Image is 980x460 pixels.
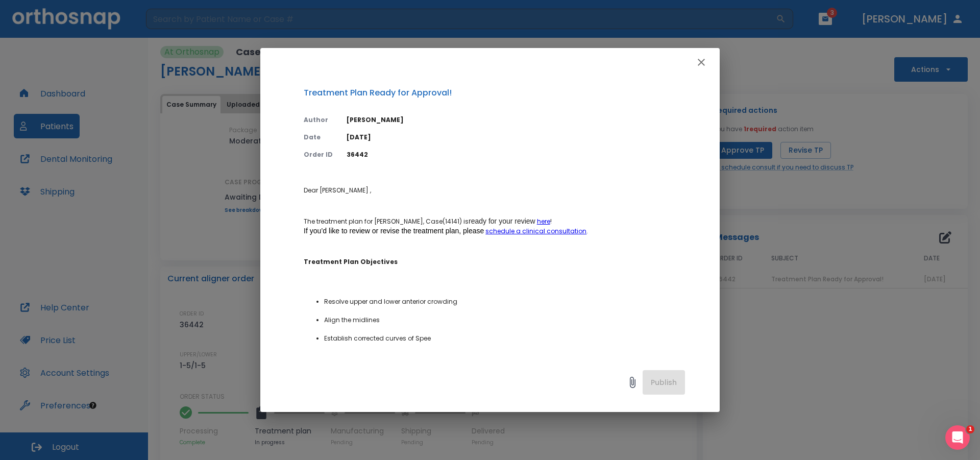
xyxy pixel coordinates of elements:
p: [DATE] [347,133,685,142]
span: If you’d like to review or revise the treatment plan, please [304,227,484,235]
p: Author [304,115,334,125]
a: here [537,217,550,226]
li: Establish corrected curves of Spee [324,334,685,343]
a: schedule a clinical consultation [485,227,586,235]
li: Align the midlines [324,316,685,325]
strong: Treatment Plan Objectives [304,257,398,266]
p: Date [304,133,334,142]
p: The treatment plan for [PERSON_NAME], Case(14141) is ! . [304,216,685,236]
p: [PERSON_NAME] [347,115,685,125]
p: 36442 [347,150,685,159]
li: Resolve upper and lower anterior crowding [324,297,685,306]
p: Order ID [304,150,334,159]
p: Dear [PERSON_NAME] , [304,186,685,195]
span: 1 [966,425,974,433]
span: ready for your review [469,217,535,225]
iframe: Intercom live chat [945,425,970,450]
p: Treatment Plan Ready for Approval! [304,87,685,99]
